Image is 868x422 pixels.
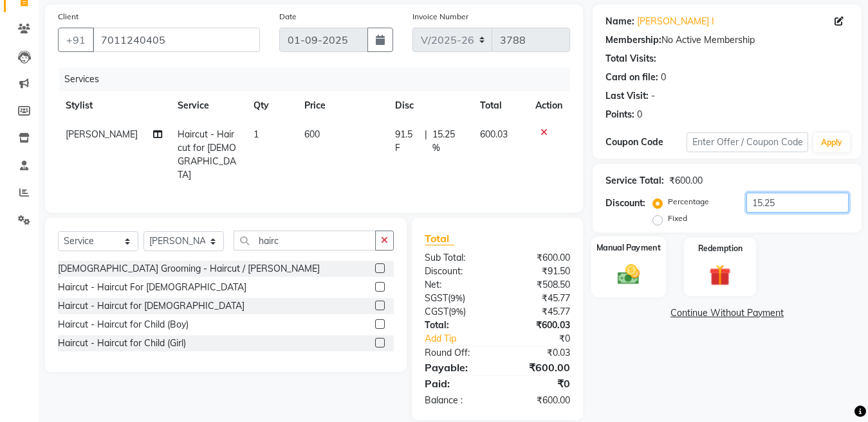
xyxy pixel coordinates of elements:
[497,278,580,292] div: ₹508.50
[58,11,78,22] label: Client
[605,33,849,47] div: No Active Membership
[668,196,709,207] label: Percentage
[595,306,859,320] a: Continue Without Payment
[480,128,508,140] span: 600.03
[605,71,658,84] div: Card on file:
[637,15,714,28] a: [PERSON_NAME] I
[304,128,320,140] span: 600
[297,91,387,120] th: Price
[279,11,297,22] label: Date
[66,128,138,140] span: [PERSON_NAME]
[415,305,497,319] div: ( )
[637,108,642,121] div: 0
[661,71,666,84] div: 0
[668,213,687,224] label: Fixed
[497,376,580,391] div: ₹0
[234,231,376,251] input: Search or Scan
[415,251,497,265] div: Sub Total:
[425,128,427,155] span: |
[611,261,647,287] img: _cash.svg
[425,306,448,317] span: CGST
[813,133,850,152] button: Apply
[415,394,497,407] div: Balance :
[472,91,528,120] th: Total
[698,243,743,254] label: Redemption
[497,292,580,305] div: ₹45.77
[497,346,580,360] div: ₹0.03
[605,33,661,47] div: Membership:
[605,108,634,121] div: Points:
[651,89,655,103] div: -
[412,11,468,22] label: Invoice Number
[605,197,645,210] div: Discount:
[497,265,580,278] div: ₹91.50
[58,299,245,313] div: Haircut - Haircut for [DEMOGRAPHIC_DATA]
[605,89,649,103] div: Last Visit:
[415,292,497,305] div: ( )
[450,293,463,303] span: 9%
[605,15,634,28] div: Name:
[511,332,580,346] div: ₹0
[58,281,246,294] div: Haircut - Haircut For [DEMOGRAPHIC_DATA]
[59,67,580,91] div: Services
[497,394,580,407] div: ₹600.00
[432,128,465,155] span: 15.25 %
[497,360,580,375] div: ₹600.00
[415,332,511,346] a: Add Tip
[425,232,454,245] span: Total
[415,265,497,278] div: Discount:
[58,318,189,331] div: Haircut - Haircut for Child (Boy)
[58,28,94,52] button: +91
[703,262,737,288] img: _gift.svg
[93,28,260,52] input: Search by Name/Mobile/Email/Code
[497,319,580,332] div: ₹600.03
[415,278,497,292] div: Net:
[497,305,580,319] div: ₹45.77
[415,376,497,391] div: Paid:
[58,337,186,350] div: Haircut - Haircut for Child (Girl)
[415,360,497,375] div: Payable:
[669,174,703,188] div: ₹600.00
[415,346,497,360] div: Round Off:
[58,262,320,276] div: [DEMOGRAPHIC_DATA] Grooming - Haircut / [PERSON_NAME]
[605,52,656,66] div: Total Visits:
[415,319,497,332] div: Total:
[605,174,664,188] div: Service Total:
[58,91,170,120] th: Stylist
[451,306,463,317] span: 9%
[387,91,472,120] th: Disc
[246,91,297,120] th: Qty
[254,128,259,140] span: 1
[605,136,687,149] div: Coupon Code
[395,128,420,155] span: 91.5 F
[170,91,246,120] th: Service
[497,251,580,265] div: ₹600.00
[528,91,570,120] th: Action
[425,292,448,304] span: SGST
[596,242,661,254] label: Manual Payment
[178,128,236,180] span: Haircut - Haircut for [DEMOGRAPHIC_DATA]
[687,132,808,152] input: Enter Offer / Coupon Code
